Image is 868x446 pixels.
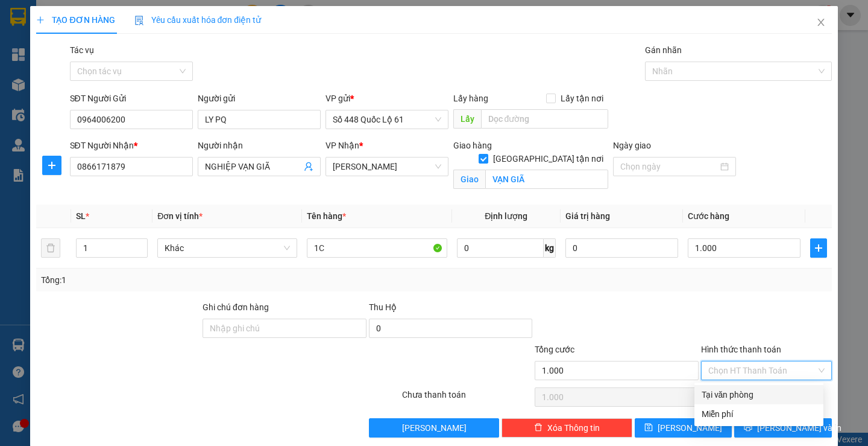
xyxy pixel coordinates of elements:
[70,45,94,55] label: Tác vụ
[41,273,336,287] div: Tổng: 1
[36,16,45,24] span: plus
[402,421,467,435] span: [PERSON_NAME]
[816,18,826,27] span: close
[43,161,61,170] span: plus
[502,418,632,438] button: deleteXóa Thông tin
[481,109,608,129] input: Dọc đường
[544,238,556,258] span: kg
[565,211,610,221] span: Giá trị hàng
[644,423,653,433] span: save
[485,211,527,221] span: Định lượng
[36,15,115,25] span: TẠO ĐƠN HÀNG
[333,110,441,129] span: Số 448 Quốc Lộ 61
[613,141,651,150] label: Ngày giao
[453,109,481,129] span: Lấy
[198,139,321,152] div: Người nhận
[453,94,488,103] span: Lấy hàng
[547,421,600,435] span: Xóa Thông tin
[645,45,682,55] label: Gán nhãn
[804,6,838,40] button: Close
[488,152,608,165] span: [GEOGRAPHIC_DATA] tận nơi
[76,211,86,221] span: SL
[401,388,534,409] div: Chưa thanh toán
[688,211,729,221] span: Cước hàng
[304,162,313,171] span: user-add
[620,160,718,173] input: Ngày giao
[203,302,269,312] label: Ghi chú đơn hàng
[565,238,678,258] input: 0
[811,243,826,253] span: plus
[307,238,447,258] input: VD: Bàn, Ghế
[369,302,397,312] span: Thu Hộ
[307,211,346,221] span: Tên hàng
[453,141,492,150] span: Giao hàng
[325,92,448,105] div: VP gửi
[41,238,60,258] button: delete
[535,345,574,354] span: Tổng cước
[70,139,193,152] div: SĐT Người Nhận
[744,423,752,433] span: printer
[325,141,359,150] span: VP Nhận
[701,345,781,354] label: Hình thức thanh toán
[734,418,831,438] button: printer[PERSON_NAME] và In
[757,421,841,435] span: [PERSON_NAME] và In
[635,418,732,438] button: save[PERSON_NAME]
[702,388,816,401] div: Tại văn phòng
[198,92,321,105] div: Người gửi
[702,407,816,421] div: Miễn phí
[157,211,203,221] span: Đơn vị tính
[134,16,144,25] img: icon
[333,158,441,176] span: Khánh Hoà
[70,92,193,105] div: SĐT Người Gửi
[453,170,485,189] span: Giao
[42,156,61,175] button: plus
[134,15,262,25] span: Yêu cầu xuất hóa đơn điện tử
[658,421,722,435] span: [PERSON_NAME]
[369,418,500,438] button: [PERSON_NAME]
[203,319,366,338] input: Ghi chú đơn hàng
[810,238,826,258] button: plus
[534,423,542,433] span: delete
[165,239,290,257] span: Khác
[485,170,608,189] input: Giao tận nơi
[556,92,608,105] span: Lấy tận nơi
